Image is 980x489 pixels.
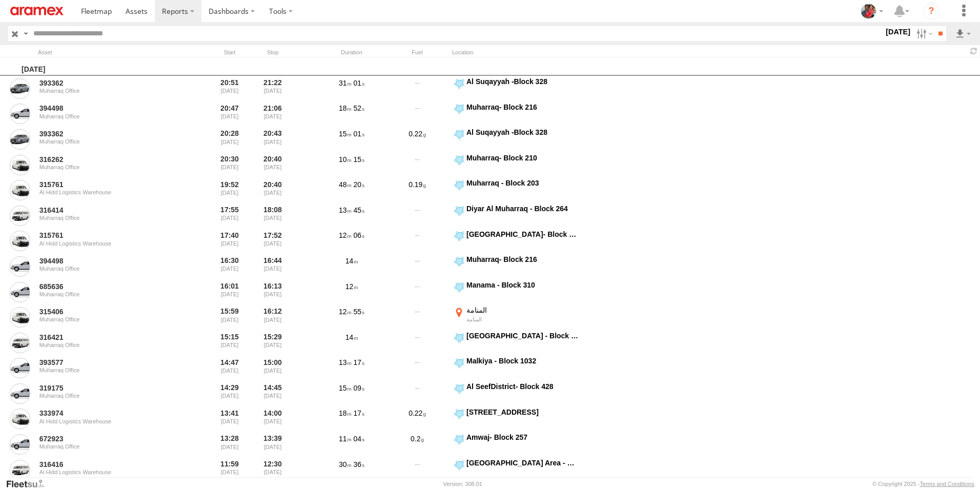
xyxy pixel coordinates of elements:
[39,206,180,215] a: 316414
[39,215,180,221] div: Muharraq Office
[39,333,180,342] a: 316421
[210,77,249,100] div: Entered prior to selected date range
[253,128,292,151] div: 20:43 [DATE]
[452,204,580,228] label: Click to View Event Location
[210,128,249,151] div: Entered prior to selected date range
[253,407,292,431] div: 14:00 [DATE]
[466,305,579,315] div: المنامة
[253,280,292,304] div: 16:13 [DATE]
[253,382,292,405] div: 14:45 [DATE]
[339,231,352,239] span: 12
[210,255,249,278] div: Entered prior to selected date range
[39,138,180,145] div: Muharraq Office
[857,4,887,19] div: Moncy Varghese
[253,153,292,177] div: 20:40 [DATE]
[39,129,180,138] a: 393362
[39,291,180,297] div: Muharraq Office
[39,469,180,475] div: Al Hidd Logistics Warehouse
[39,113,180,119] div: Muharraq Office
[210,458,249,482] div: Entered prior to selected date range
[452,230,580,253] label: Click to View Event Location
[339,180,352,189] span: 48
[39,460,180,469] a: 316416
[452,305,580,329] label: Click to View Event Location
[39,434,180,443] a: 672923
[466,316,579,323] div: المنامة
[452,356,580,380] label: Click to View Event Location
[466,331,579,340] div: [GEOGRAPHIC_DATA] - Block 346
[466,407,579,417] div: [STREET_ADDRESS]
[210,356,249,380] div: Entered prior to selected date range
[39,358,180,367] a: 393577
[354,460,364,468] span: 36
[39,367,180,373] div: Muharraq Office
[339,104,352,112] span: 18
[339,79,352,87] span: 31
[253,230,292,253] div: 17:52 [DATE]
[954,26,972,41] label: Export results as...
[466,356,579,365] div: Malkiya - Block 1032
[210,103,249,126] div: Entered prior to selected date range
[339,409,352,417] span: 18
[452,280,580,304] label: Click to View Event Location
[253,77,292,100] div: 21:22 [DATE]
[354,130,364,138] span: 01
[912,26,934,41] label: Search Filter Options
[466,433,579,442] div: Amwaj- Block 257
[345,282,358,291] span: 12
[386,407,448,431] div: 0.22
[210,230,249,253] div: Entered prior to selected date range
[354,155,364,164] span: 15
[452,255,580,278] label: Click to View Event Location
[452,407,580,431] label: Click to View Event Location
[210,305,249,329] div: Entered prior to selected date range
[452,178,580,202] label: Click to View Event Location
[452,433,580,456] label: Click to View Event Location
[466,255,579,264] div: Muharraq- Block 216
[39,418,180,424] div: Al Hidd Logistics Warehouse
[210,382,249,405] div: Entered prior to selected date range
[339,206,352,214] span: 13
[39,78,180,88] a: 393362
[354,231,364,239] span: 06
[39,342,180,348] div: Muharraq Office
[210,331,249,355] div: Entered prior to selected date range
[386,128,448,151] div: 0.22
[39,104,180,113] a: 394498
[39,180,180,189] a: 315761
[253,204,292,228] div: 18:08 [DATE]
[39,266,180,272] div: Muharraq Office
[253,103,292,126] div: 21:06 [DATE]
[466,280,579,290] div: Manama - Block 310
[39,164,180,170] div: Muharraq Office
[39,393,180,399] div: Muharraq Office
[339,308,352,316] span: 12
[345,333,358,341] span: 14
[39,307,180,316] a: 315406
[253,356,292,380] div: 15:00 [DATE]
[443,481,482,487] div: Version: 308.01
[354,409,364,417] span: 17
[354,384,364,392] span: 09
[884,26,912,37] label: [DATE]
[466,77,579,86] div: Al Suqayyah -Block 328
[466,382,579,391] div: Al SeefDistrict- Block 428
[339,130,352,138] span: 15
[920,481,974,487] a: Terms and Conditions
[39,240,180,247] div: Al Hidd Logistics Warehouse
[253,433,292,456] div: 13:39 [DATE]
[339,358,352,366] span: 13
[354,435,364,443] span: 04
[10,7,64,15] img: aramex-logo.svg
[466,230,579,239] div: [GEOGRAPHIC_DATA]- Block 346
[253,178,292,202] div: 20:40 [DATE]
[210,280,249,304] div: Entered prior to selected date range
[872,481,974,487] div: © Copyright 2025 -
[466,153,579,162] div: Muharraq- Block 210
[210,433,249,456] div: Entered prior to selected date range
[210,178,249,202] div: Entered prior to selected date range
[386,178,448,202] div: 0.19
[339,435,352,443] span: 11
[39,88,180,94] div: Muharraq Office
[354,358,364,366] span: 17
